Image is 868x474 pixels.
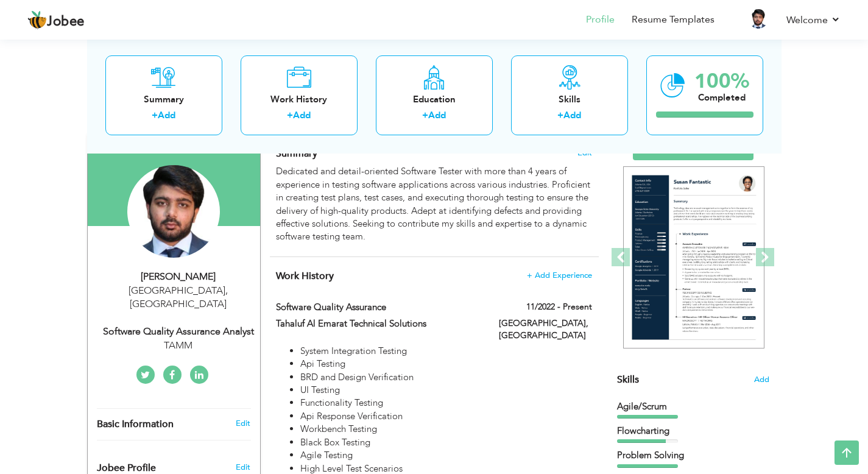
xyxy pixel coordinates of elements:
div: Completed [694,91,749,104]
div: Agile/Scrum [617,400,769,413]
span: + Add Experience [527,271,592,280]
li: Workbench Testing [300,423,591,436]
div: [GEOGRAPHIC_DATA] [GEOGRAPHIC_DATA] [97,284,260,312]
li: Api Response Verification [300,410,591,423]
a: Welcome [786,13,841,27]
div: Skills [521,93,618,105]
span: Jobee [47,15,85,29]
a: Edit [236,418,250,429]
span: , [225,284,228,297]
a: Add [158,109,175,121]
li: Agile Testing [300,449,591,462]
label: + [557,109,563,122]
label: Software Quality Assurance [276,301,481,314]
a: Jobee [27,10,85,30]
span: Edit [236,462,250,473]
div: 100% [694,71,749,91]
div: Summary [115,93,213,105]
label: Tahaluf Al Emarat Technical Solutions [276,317,481,330]
label: 11/2022 - Present [526,301,592,313]
li: UI Testing [300,384,591,397]
div: Dedicated and detail-oriented Software Tester with more than 4 years of experience in testing sof... [276,165,591,244]
div: TAMM [97,339,260,353]
a: Add [293,109,311,121]
a: Resume Templates [632,13,715,27]
label: + [152,109,158,122]
div: Software Quality Assurance Analyst [97,325,260,339]
li: Black Box Testing [300,436,591,449]
h4: This helps to show the companies you have worked for. [276,270,591,282]
img: jobee.io [27,10,47,30]
li: Functionality Testing [300,397,591,409]
span: Edit [577,149,592,157]
label: + [287,109,293,122]
div: [PERSON_NAME] [97,270,260,284]
span: Work History [276,269,334,283]
span: Summary [276,147,317,160]
label: + [422,109,428,122]
div: Education [386,93,483,105]
img: Muhammad Harris Javed [127,165,220,258]
div: Flowcharting [617,425,769,437]
li: Api Testing [300,358,591,370]
span: Add [754,374,769,386]
div: Problem Solving [617,449,769,462]
img: Profile Img [749,9,768,29]
li: System Integration Testing [300,345,591,358]
label: [GEOGRAPHIC_DATA], [GEOGRAPHIC_DATA] [499,317,592,342]
a: Profile [586,13,615,27]
a: Add [428,109,446,121]
span: Jobee Profile [97,463,156,474]
li: BRD and Design Verification [300,371,591,384]
h4: Adding a summary is a quick and easy way to highlight your experience and interests. [276,147,591,160]
a: Add [563,109,581,121]
span: Basic Information [97,419,174,430]
span: Skills [617,373,639,386]
div: Work History [250,93,348,105]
